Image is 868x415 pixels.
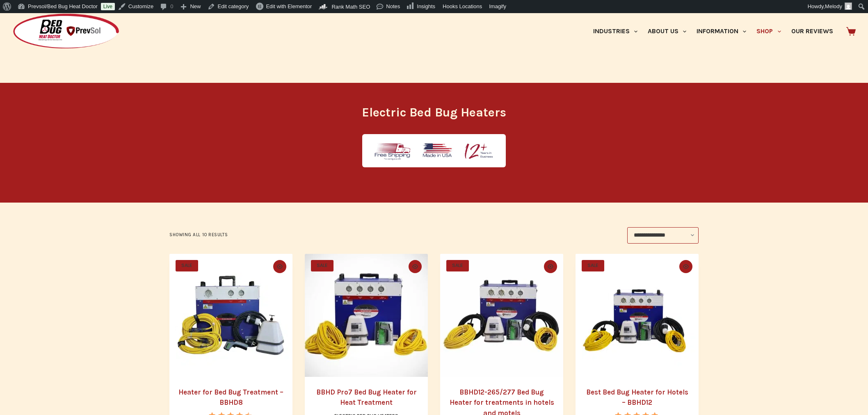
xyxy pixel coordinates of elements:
[311,260,333,271] span: SALE
[178,388,283,407] a: Heater for Bed Bug Treatment – BBHD8
[305,254,428,377] a: BBHD Pro7 Bed Bug Heater for Heat Treatment
[331,4,370,10] span: Rank Math SEO
[825,3,842,9] span: Melody
[752,13,786,50] a: Shop
[588,13,642,50] a: Industries
[679,260,692,273] button: Quick view toggle
[588,13,838,50] nav: Primary
[409,260,422,273] button: Quick view toggle
[544,260,557,273] button: Quick view toggle
[316,388,417,407] a: BBHD Pro7 Bed Bug Heater for Heat Treatment
[586,388,688,407] a: Best Bed Bug Heater for Hotels – BBHD12
[576,254,699,377] a: Best Bed Bug Heater for Hotels - BBHD12
[266,3,312,9] span: Edit with Elementor
[642,13,691,50] a: About Us
[12,13,120,50] img: Prevsol/Bed Bug Heat Doctor
[627,227,699,244] select: Shop order
[280,103,588,122] h1: Electric Bed Bug Heaters
[273,260,286,273] button: Quick view toggle
[440,254,563,377] a: BBHD12-265/277 Bed Bug Heater for treatments in hotels and motels
[692,13,752,50] a: Information
[176,260,198,271] span: SALE
[786,13,838,50] a: Our Reviews
[169,254,292,377] a: Heater for Bed Bug Treatment - BBHD8
[101,3,115,10] a: Live
[169,231,228,239] p: Showing all 10 results
[446,260,469,271] span: SALE
[582,260,604,271] span: SALE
